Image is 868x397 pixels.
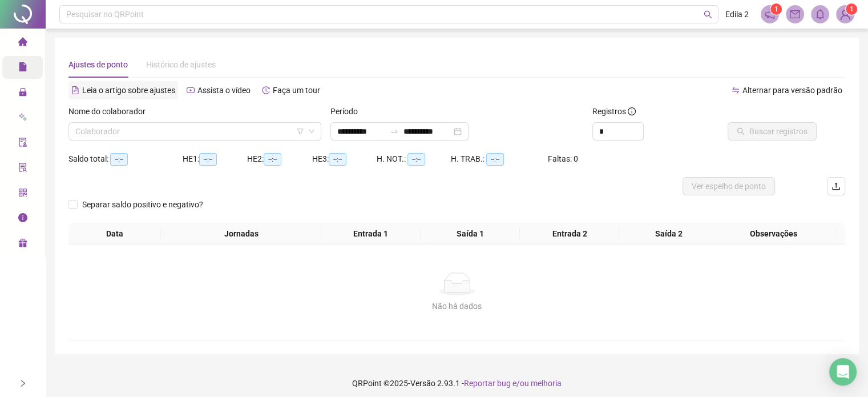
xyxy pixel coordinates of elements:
[774,5,778,13] span: 1
[82,86,175,95] span: Leia o artigo sobre ajustes
[329,153,346,166] span: --:--
[68,105,153,118] label: Nome do colaborador
[68,58,128,71] div: Ajustes de ponto
[146,58,216,71] div: Histórico de ajustes
[710,223,837,245] th: Observações
[464,379,562,388] span: Reportar bug e/ou melhoria
[330,105,365,118] label: Período
[725,8,749,21] span: Edila 2
[18,208,27,231] span: info-circle
[486,153,504,166] span: --:--
[421,223,520,245] th: Saída 1
[187,86,195,94] span: youtube
[262,86,270,94] span: history
[197,86,251,95] span: Assista o vídeo
[18,32,27,55] span: home
[770,3,782,15] sup: 1
[321,223,421,245] th: Entrada 1
[683,177,775,195] button: Ver espelho de ponto
[68,223,161,245] th: Data
[110,153,128,166] span: --:--
[850,5,854,13] span: 1
[18,57,27,80] span: file
[18,158,27,181] span: solution
[728,122,817,141] button: Buscar registros
[161,223,321,245] th: Jornadas
[78,198,208,211] span: Separar saldo positivo e negativo?
[18,133,27,155] span: audit
[312,153,377,166] div: HE 3:
[846,3,857,15] sup: Atualize o seu contato no menu Meus Dados
[829,358,857,386] div: Open Intercom Messenger
[68,153,183,166] div: Saldo total:
[837,6,854,23] img: 84320
[742,86,842,95] span: Alternar para versão padrão
[451,153,548,166] div: H. TRAB.:
[183,153,247,166] div: HE 1:
[82,300,831,312] div: Não há dados
[628,107,636,115] span: info-circle
[790,9,800,19] span: mail
[815,9,825,19] span: bell
[297,128,304,135] span: filter
[264,153,281,166] span: --:--
[18,82,27,105] span: lock
[18,183,27,206] span: qrcode
[377,153,451,166] div: H. NOT.:
[592,105,636,118] span: Registros
[619,223,718,245] th: Saída 2
[831,182,841,191] span: upload
[390,127,399,136] span: to
[18,233,27,256] span: gift
[19,379,27,387] span: right
[410,379,435,388] span: Versão
[273,86,320,95] span: Faça um tour
[247,153,312,166] div: HE 2:
[715,227,832,240] span: Observações
[520,223,619,245] th: Entrada 2
[704,10,712,19] span: search
[199,153,217,166] span: --:--
[308,128,315,135] span: down
[732,86,740,94] span: swap
[407,153,425,166] span: --:--
[390,127,399,136] span: swap-right
[765,9,775,19] span: notification
[71,86,79,94] span: file-text
[548,154,578,163] span: Faltas: 0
